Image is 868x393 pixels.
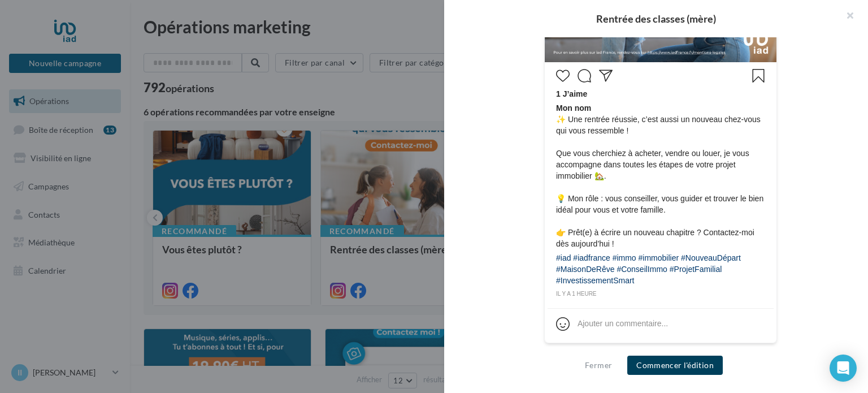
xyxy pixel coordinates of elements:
[556,317,570,331] svg: Emoji
[627,356,723,375] button: Commencer l'édition
[462,14,850,24] div: Rentrée des classes (mère)
[578,69,591,83] svg: Commenter
[580,359,617,372] button: Fermer
[578,318,668,329] div: Ajouter un commentaire...
[556,102,765,249] span: ✨ Une rentrée réussie, c’est aussi un nouveau chez-vous qui vous ressemble ! Que vous cherchiez à...
[556,289,765,299] div: il y a 1 heure
[752,69,765,83] svg: Enregistrer
[556,252,765,289] div: #iad #iadfrance #immo #immobilier #NouveauDépart #MaisonDeRêve #ConseilImmo #ProjetFamilial #Inve...
[556,88,765,102] div: 1 J’aime
[830,355,857,382] div: Open Intercom Messenger
[556,103,591,113] span: Mon nom
[556,69,570,83] svg: J’aime
[599,69,613,83] svg: Partager la publication
[544,343,777,358] div: La prévisualisation est non-contractuelle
